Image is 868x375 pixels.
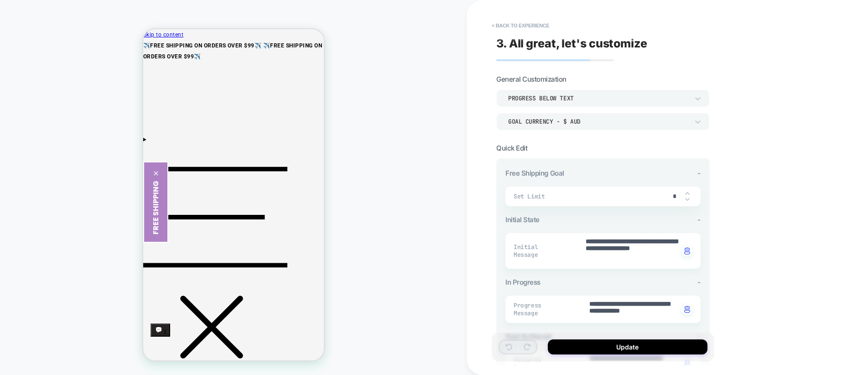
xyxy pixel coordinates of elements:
div: Progress Below Text [508,94,689,102]
img: edit with ai [684,247,690,255]
strong: FREE SHIPPING ON ORDERS OVER $99 [7,13,111,20]
span: In Progress [505,278,541,286]
span: General Customization [496,75,567,83]
span: Quick Edit [496,144,527,152]
button: Update [548,339,707,354]
span: - [697,278,701,286]
span: Progress Message [514,302,568,317]
div: Goal Currency - $ AUD [508,118,689,125]
span: Initial State [505,215,540,224]
span: - [697,169,701,177]
img: down [685,198,690,201]
button: < Back to experience [487,18,554,33]
span: Goal Achieved [505,332,551,341]
inbox-online-store-chat: Shopify online store chat [7,294,27,324]
span: - [697,215,701,224]
img: up [685,192,690,195]
span: 3. All great, let's customize [496,36,647,50]
span: - [697,332,701,341]
span: Initial Message [514,243,564,259]
span: Set Limit [514,193,665,200]
img: edit with ai [684,306,690,313]
span: Free Shipping Goal [505,169,564,177]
